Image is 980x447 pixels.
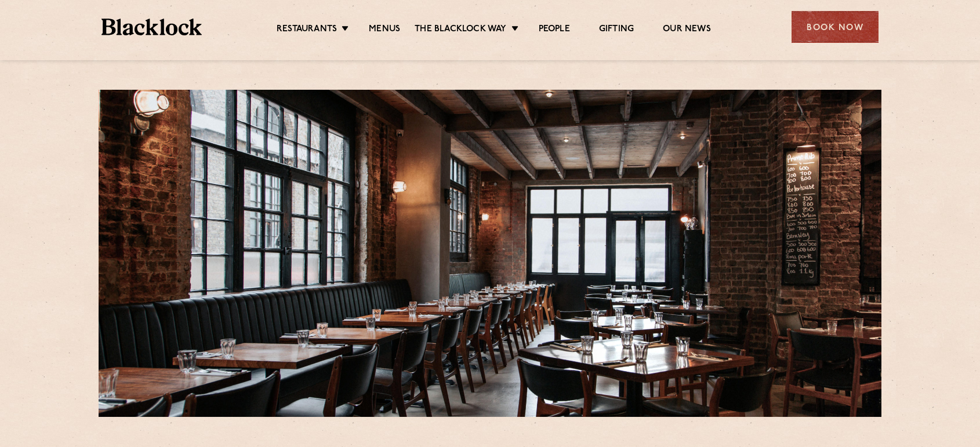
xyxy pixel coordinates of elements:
a: Restaurants [277,24,337,36]
img: BL_Textured_Logo-footer-cropped.svg [101,19,202,35]
div: Book Now [792,11,879,43]
a: People [539,24,570,36]
a: Our News [663,24,711,36]
a: The Blacklock Way [415,24,506,36]
a: Gifting [599,24,634,36]
a: Menus [369,24,400,36]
